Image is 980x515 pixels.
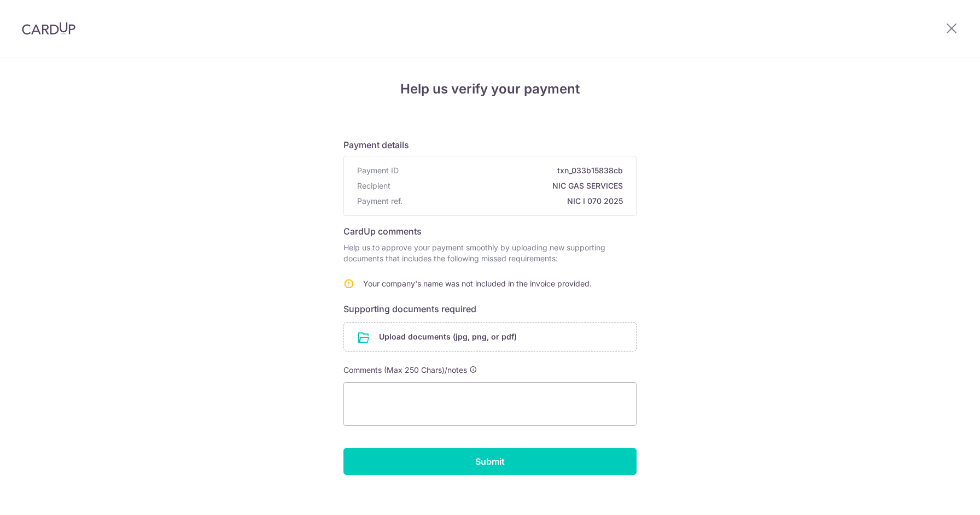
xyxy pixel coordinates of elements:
h6: Supporting documents required [343,302,637,315]
span: Payment ID [357,165,399,176]
span: txn_033b15838cb [403,165,623,176]
span: Payment ref. [357,196,402,207]
p: Help us to approve your payment smoothly by uploading new supporting documents that includes the ... [343,242,637,264]
span: NIC I 070 2025 [407,196,623,207]
div: Upload documents (jpg, png, or pdf) [343,322,637,352]
span: NIC GAS SERVICES [395,180,623,191]
span: Recipient [357,180,390,191]
h6: CardUp comments [343,225,637,238]
h6: Payment details [343,138,637,151]
h4: Help us verify your payment [343,79,637,99]
span: Comments (Max 250 Chars)/notes [343,365,467,374]
img: CardUp [22,22,75,35]
span: Your company's name was not included in the invoice provided. [363,279,592,288]
input: Submit [343,448,637,475]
